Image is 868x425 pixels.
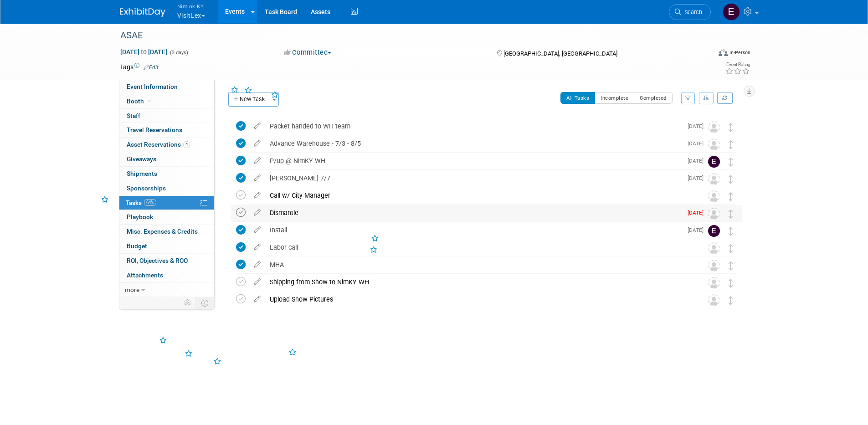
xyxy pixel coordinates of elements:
[117,27,697,44] div: ASAE
[119,123,214,137] a: Travel Reservations
[708,242,720,254] img: Unassigned
[249,122,265,130] a: edit
[729,261,733,270] i: Move task
[265,240,690,255] div: Labor call
[729,192,733,201] i: Move task
[725,62,750,67] div: Event Rating
[265,170,682,186] div: [PERSON_NAME] 7/7
[729,175,733,184] i: Move task
[729,158,733,166] i: Move task
[249,157,265,165] a: edit
[127,97,154,105] span: Booth
[249,295,265,303] a: edit
[127,112,140,119] span: Staff
[127,155,156,163] span: Giveaways
[708,121,720,133] img: Unassigned
[688,123,708,129] span: [DATE]
[119,80,214,94] a: Event Information
[729,123,733,132] i: Move task
[119,239,214,253] a: Budget
[119,181,214,195] a: Sponsorships
[127,184,166,192] span: Sponsorships
[119,210,214,224] a: Playbook
[195,297,214,309] td: Toggle Event Tabs
[708,190,720,202] img: Unassigned
[265,222,682,238] div: Install
[265,118,682,134] div: Packet handed to WH team
[708,173,720,185] img: Unassigned
[729,49,750,56] div: In-Person
[228,92,270,107] button: New Task
[688,158,708,164] span: [DATE]
[723,3,740,20] img: Elizabeth Griffin
[125,286,139,293] span: more
[265,205,682,220] div: Dismantle
[503,50,617,57] span: [GEOGRAPHIC_DATA], [GEOGRAPHIC_DATA]
[119,167,214,181] a: Shipments
[249,191,265,200] a: edit
[127,242,147,250] span: Budget
[119,268,214,282] a: Attachments
[669,4,711,20] a: Search
[708,277,720,289] img: Unassigned
[119,283,214,297] a: more
[249,226,265,234] a: edit
[729,140,733,149] i: Move task
[127,213,153,220] span: Playbook
[688,227,708,233] span: [DATE]
[729,279,733,287] i: Move task
[681,9,702,15] span: Search
[265,292,690,307] div: Upload Show Pictures
[127,257,188,264] span: ROI, Objectives & ROO
[183,141,190,148] span: 4
[148,98,153,103] i: Booth reservation complete
[127,83,178,90] span: Event Information
[120,62,159,72] td: Tags
[729,210,733,218] i: Move task
[139,48,148,56] span: to
[120,8,165,17] img: ExhibitDay
[708,225,720,237] img: Elizabeth Griffin
[169,50,188,56] span: (3 days)
[180,297,196,309] td: Personalize Event Tab Strip
[119,254,214,268] a: ROI, Objectives & ROO
[249,243,265,251] a: edit
[595,92,634,104] button: Incomplete
[560,92,596,104] button: All Tasks
[126,199,156,206] span: Tasks
[719,49,728,56] img: Format-Inperson.png
[249,261,265,269] a: edit
[265,257,690,272] div: MHA
[127,141,190,148] span: Asset Reservations
[708,294,720,306] img: Unassigned
[657,47,751,61] div: Event Format
[729,227,733,236] i: Move task
[634,92,673,104] button: Completed
[119,109,214,123] a: Staff
[265,274,690,290] div: Shipping from Show to NimKY WH
[688,175,708,181] span: [DATE]
[708,260,720,271] img: Unassigned
[708,208,720,220] img: Unassigned
[119,138,214,152] a: Asset Reservations4
[119,225,214,239] a: Misc. Expenses & Credits
[119,94,214,108] a: Booth
[119,152,214,166] a: Giveaways
[717,92,733,104] a: Refresh
[127,126,182,133] span: Travel Reservations
[144,199,156,206] span: 64%
[729,244,733,253] i: Move task
[127,271,163,279] span: Attachments
[249,174,265,182] a: edit
[708,156,720,168] img: Elizabeth Griffin
[144,64,159,71] a: Edit
[265,136,682,151] div: Advance Warehouse - 7/3 - 8/5
[688,210,708,216] span: [DATE]
[119,196,214,210] a: Tasks64%
[265,153,682,169] div: P/up @ NimKY WH
[249,209,265,217] a: edit
[249,139,265,148] a: edit
[729,296,733,305] i: Move task
[265,188,690,203] div: Call w/ City Manager
[249,278,265,286] a: edit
